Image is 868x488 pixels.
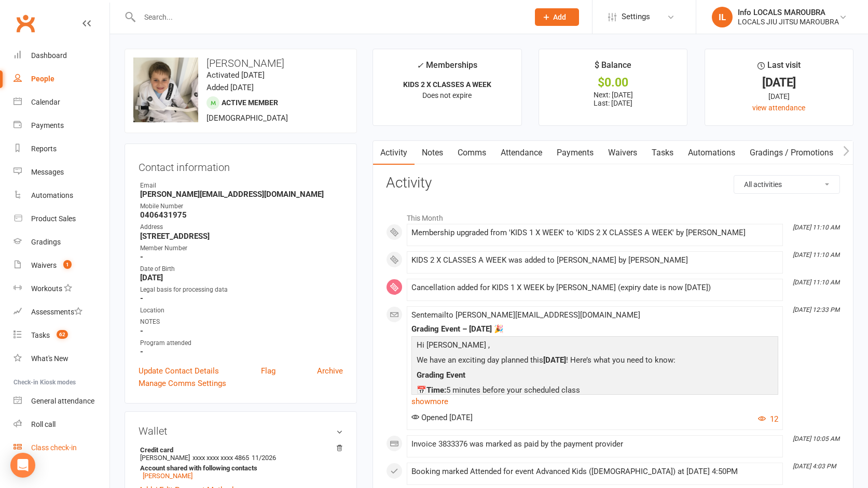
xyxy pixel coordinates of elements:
[13,390,109,413] a: General attendance kiosk mode
[31,75,54,83] div: People
[140,285,343,295] div: Legal basis for processing data
[222,98,278,107] span: Active member
[261,365,275,377] a: Flag
[793,435,839,442] i: [DATE] 10:05 AM
[535,8,579,26] button: Add
[417,59,477,78] div: Memberships
[411,325,778,334] div: Grading Event – [DATE] 🎉
[13,324,109,347] a: Tasks 62
[13,277,109,300] a: Workouts
[31,238,61,246] div: Gradings
[31,308,82,316] div: Assessments
[415,141,450,165] a: Notes
[31,331,50,339] div: Tasks
[13,347,109,370] a: What's New
[411,467,778,476] div: Booking marked Attended for event Advanced Kids ([DEMOGRAPHIC_DATA]) at [DATE] 4:50PM
[681,141,742,165] a: Automations
[758,413,778,425] button: 12
[757,59,801,77] div: Last visit
[422,91,472,99] span: Does not expire
[386,175,840,191] h3: Activity
[411,413,473,422] span: Opened [DATE]
[793,251,839,259] i: [DATE] 11:10 AM
[31,443,77,452] div: Class check-in
[140,190,343,199] strong: [PERSON_NAME][EMAIL_ADDRESS][DOMAIN_NAME]
[206,113,288,123] span: [DEMOGRAPHIC_DATA]
[793,224,839,231] i: [DATE] 11:10 AM
[136,10,521,24] input: Search...
[140,347,343,356] strong: -
[644,141,681,165] a: Tasks
[13,436,109,460] a: Class kiosk mode
[31,214,76,223] div: Product Sales
[12,10,38,36] a: Clubworx
[411,310,640,320] span: Sent email to [PERSON_NAME][EMAIL_ADDRESS][DOMAIN_NAME]
[738,17,839,26] div: LOCALS JIU JITSU MAROUBRA
[31,420,56,428] div: Roll call
[450,141,493,165] a: Comms
[13,300,109,324] a: Assessments
[414,384,776,399] p: 📅 5 minutes before your scheduled class
[742,141,841,165] a: Gradings / Promotions
[411,394,778,409] a: show more
[31,261,57,269] div: Waivers
[738,8,839,17] div: Info LOCALS MAROUBRA
[140,264,343,274] div: Date of Birth
[411,283,778,292] div: Cancellation added for KIDS 1 X WEEK by [PERSON_NAME] (expiry date is now [DATE])
[140,252,343,262] strong: -
[140,294,343,303] strong: -
[140,306,343,315] div: Location
[140,338,343,348] div: Program attended
[493,141,549,165] a: Attendance
[386,207,840,224] li: This Month
[411,440,778,449] div: Invoice 3833376 was marked as paid by the payment provider
[317,365,343,377] a: Archive
[140,222,343,232] div: Address
[549,141,601,165] a: Payments
[417,61,423,70] i: ✓
[414,354,776,369] p: We have an exciting day planned this ! Here’s what you need to know:
[31,145,57,153] div: Reports
[13,254,109,277] a: Waivers 1
[601,141,644,165] a: Waivers
[13,91,109,114] a: Calendar
[543,355,566,365] span: [DATE]
[403,80,491,89] strong: KIDS 2 X CLASSES A WEEK
[13,44,109,67] a: Dashboard
[548,91,678,107] p: Next: [DATE] Last: [DATE]
[139,425,343,437] h3: Wallet
[140,202,343,211] div: Mobile Number
[548,77,678,88] div: $0.00
[13,161,109,184] a: Messages
[140,446,338,454] strong: Credit card
[13,137,109,161] a: Reports
[31,98,60,106] div: Calendar
[714,77,844,88] div: [DATE]
[793,463,836,470] i: [DATE] 4:03 PM
[411,228,778,237] div: Membership upgraded from 'KIDS 1 X WEEK' to 'KIDS 2 X CLASSES A WEEK' by [PERSON_NAME]
[13,413,109,436] a: Roll call
[140,210,343,220] strong: 0406431975
[252,454,276,462] span: 11/2026
[143,472,192,480] a: [PERSON_NAME]
[373,141,415,165] a: Activity
[31,191,73,199] div: Automations
[63,260,72,269] span: 1
[595,59,631,77] div: $ Balance
[139,444,343,481] li: [PERSON_NAME]
[140,181,343,191] div: Email
[411,256,778,265] div: KIDS 2 X CLASSES A WEEK was added to [PERSON_NAME] by [PERSON_NAME]
[139,365,219,377] a: Update Contact Details
[140,317,343,327] div: NOTES
[140,464,338,472] strong: Account shared with following contacts
[13,207,109,231] a: Product Sales
[13,184,109,207] a: Automations
[793,279,839,286] i: [DATE] 11:10 AM
[206,70,265,80] time: Activated [DATE]
[139,377,226,390] a: Manage Comms Settings
[133,58,348,69] h3: [PERSON_NAME]
[752,104,805,112] a: view attendance
[13,231,109,254] a: Gradings
[140,243,343,253] div: Member Number
[793,306,839,313] i: [DATE] 12:33 PM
